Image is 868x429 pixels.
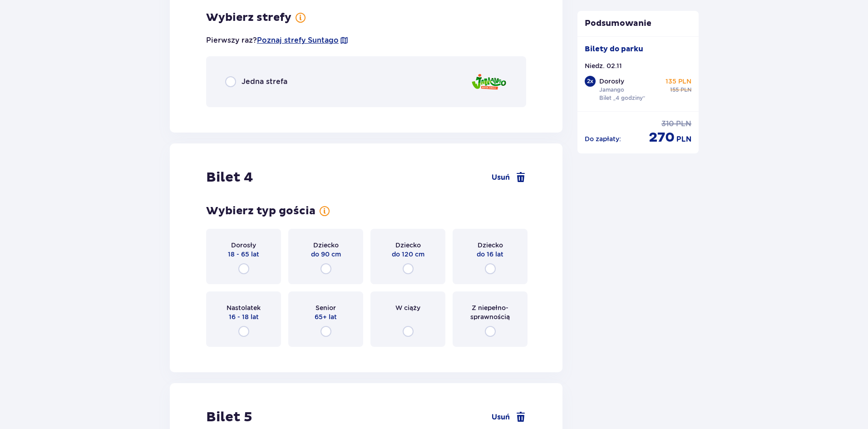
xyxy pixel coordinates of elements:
[599,77,624,86] p: Dorosły
[257,35,339,45] a: Poznaj strefy Suntago
[316,303,336,312] span: Senior
[492,412,526,423] a: Usuń
[681,86,691,94] span: PLN
[585,44,643,54] p: Bilety do parku
[395,303,420,312] span: W ciąży
[206,409,252,426] h2: Bilet 5
[492,173,510,182] span: Usuń
[206,35,349,45] p: Pierwszy raz?
[315,312,337,321] span: 65+ lat
[599,94,646,102] p: Bilet „4 godziny”
[206,11,291,25] h3: Wybierz strefy
[229,312,259,321] span: 16 - 18 lat
[242,77,287,87] span: Jedna strefa
[477,250,503,259] span: do 16 lat
[670,86,679,94] span: 155
[585,134,621,143] p: Do zapłaty :
[471,69,507,95] img: Jamango
[585,76,596,87] div: 2 x
[676,134,691,144] span: PLN
[231,241,256,250] span: Dorosły
[661,119,674,129] span: 310
[676,119,691,129] span: PLN
[311,250,341,259] span: do 90 cm
[492,172,526,183] a: Usuń
[492,412,510,422] span: Usuń
[395,241,421,250] span: Dziecko
[206,169,253,186] h2: Bilet 4
[227,303,261,312] span: Nastolatek
[228,250,259,259] span: 18 - 65 lat
[585,61,622,70] p: Niedz. 02.11
[649,129,675,146] span: 270
[599,86,624,94] p: Jamango
[206,204,316,218] h3: Wybierz typ gościa
[313,241,339,250] span: Dziecko
[392,250,424,259] span: do 120 cm
[666,77,691,86] p: 135 PLN
[461,303,519,321] span: Z niepełno­sprawnością
[577,18,699,29] p: Podsumowanie
[478,241,503,250] span: Dziecko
